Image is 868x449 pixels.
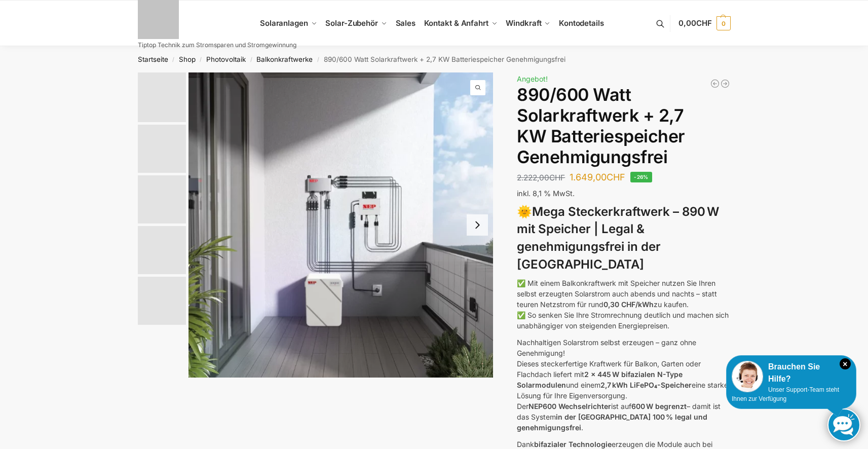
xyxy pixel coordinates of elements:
[138,42,296,48] p: Tiptop Technik zum Stromsparen und Stromgewinnung
[603,300,654,309] strong: 0,30 CHF/kWh
[502,1,555,46] a: Windkraft
[555,1,608,46] a: Kontodetails
[188,72,494,378] a: Steckerkraftwerk mit 2,7kwh-SpeicherBalkonkraftwerk mit 27kw Speicher
[529,402,611,410] strong: NEP600 Wechselrichter
[534,440,612,448] strong: bifazialer Technologie
[570,172,625,182] bdi: 1.649,00
[196,56,206,64] span: /
[710,79,720,89] a: Balkonkraftwerk 600/810 Watt Fullblack
[696,18,712,28] span: CHF
[716,16,731,30] span: 0
[506,18,541,28] span: Windkraft
[732,386,839,402] span: Unser Support-Team steht Ihnen zur Verfügung
[325,18,378,28] span: Solar-Zubehör
[517,203,730,274] h3: 🌞
[138,175,186,223] img: Bificial im Vergleich zu billig Modulen
[120,46,748,72] nav: Breadcrumb
[396,18,416,28] span: Sales
[138,277,186,325] img: Bificial 30 % mehr Leistung
[559,18,604,28] span: Kontodetails
[138,125,186,173] img: Balkonkraftwerk mit 2,7kw Speicher
[391,1,420,46] a: Sales
[313,56,323,64] span: /
[138,55,168,63] a: Startseite
[188,72,494,378] img: Balkonkraftwerk mit 2,7kw Speicher
[631,402,687,410] strong: 600 W begrenzt
[420,1,502,46] a: Kontakt & Anfahrt
[321,1,391,46] a: Solar-Zubehör
[732,361,851,385] div: Brauchen Sie Hilfe?
[678,8,730,39] a: 0,00CHF 0
[168,56,179,64] span: /
[732,361,763,392] img: Customer service
[517,74,548,83] span: Angebot!
[600,381,692,389] strong: 2,7 kWh LiFePO₄-Speicher
[517,189,575,198] span: inkl. 8,1 % MwSt.
[138,226,186,274] img: BDS1000
[256,55,313,63] a: Balkonkraftwerke
[424,18,488,28] span: Kontakt & Anfahrt
[517,413,707,432] strong: in der [GEOGRAPHIC_DATA] 100 % legal und genehmigungsfrei
[206,55,246,63] a: Photovoltaik
[517,204,719,272] strong: Mega Steckerkraftwerk – 890 W mit Speicher | Legal & genehmigungsfrei in der [GEOGRAPHIC_DATA]
[467,214,488,236] button: Next slide
[260,18,308,28] span: Solaranlagen
[517,337,730,433] p: Nachhaltigen Solarstrom selbst erzeugen – ganz ohne Genehmigung! Dieses steckerfertige Kraftwerk ...
[630,172,652,182] span: -26%
[840,358,851,369] i: Schließen
[607,172,625,182] span: CHF
[678,18,711,28] span: 0,00
[517,173,565,182] bdi: 2.222,00
[138,72,186,122] img: Balkonkraftwerk mit 2,7kw Speicher
[517,370,683,389] strong: 2 x 445 W bifazialen N-Type Solarmodulen
[179,55,196,63] a: Shop
[517,85,730,167] h1: 890/600 Watt Solarkraftwerk + 2,7 KW Batteriespeicher Genehmigungsfrei
[246,56,256,64] span: /
[549,173,565,182] span: CHF
[517,278,730,331] p: ✅ Mit einem Balkonkraftwerk mit Speicher nutzen Sie Ihren selbst erzeugten Solarstrom auch abends...
[720,79,730,89] a: Balkonkraftwerk 890 Watt Solarmodulleistung mit 2kW/h Zendure Speicher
